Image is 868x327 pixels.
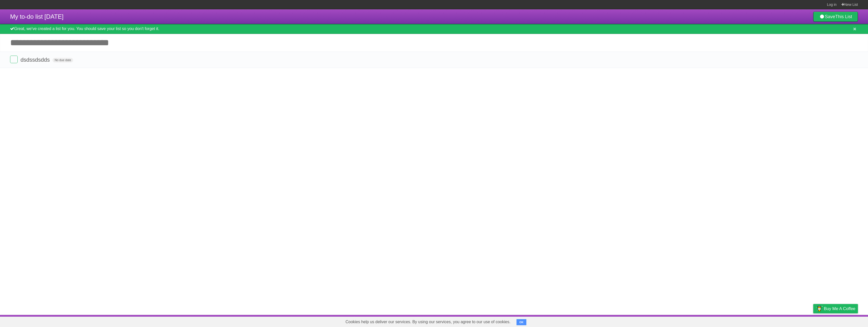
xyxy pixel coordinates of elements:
[746,316,757,326] a: About
[763,316,783,326] a: Developers
[340,317,516,327] span: Cookies help us deliver our services. By using our services, you agree to our use of cookies.
[807,316,820,326] a: Privacy
[52,58,73,62] span: No due date
[826,316,858,326] a: Suggest a feature
[20,57,51,63] span: dsdssdsdds
[813,12,858,22] a: SaveThis List
[790,316,801,326] a: Terms
[10,56,18,63] label: Done
[813,304,858,313] a: Buy me a coffee
[10,13,64,20] span: My to-do list [DATE]
[835,14,852,19] b: This List
[816,304,823,313] img: Buy me a coffee
[517,319,526,325] button: OK
[824,304,855,313] span: Buy me a coffee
